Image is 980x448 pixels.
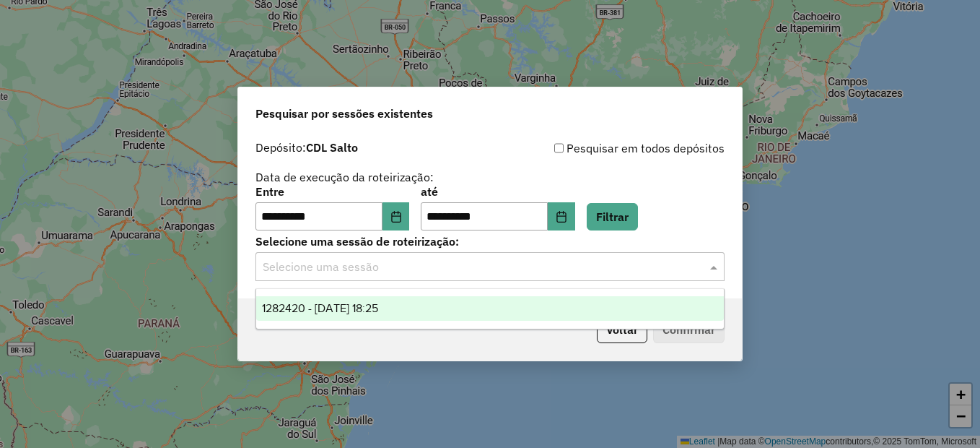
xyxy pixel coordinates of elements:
[262,302,378,314] span: 1282420 - [DATE] 18:25
[255,105,433,122] span: Pesquisar por sessões existentes
[306,140,358,155] strong: CDL Salto
[587,203,638,231] button: Filtrar
[255,139,358,156] label: Depósito:
[421,183,574,200] label: até
[548,202,575,231] button: Choose Date
[255,183,409,200] label: Entre
[255,168,434,186] label: Data de execução da roteirização:
[255,288,725,329] ng-dropdown-panel: Options list
[597,316,647,343] button: Voltar
[255,233,725,250] label: Selecione uma sessão de roteirização:
[490,139,725,157] div: Pesquisar em todos depósitos
[382,202,410,231] button: Choose Date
